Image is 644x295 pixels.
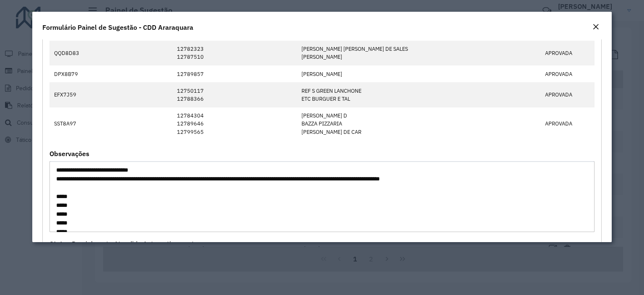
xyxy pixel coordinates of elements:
[49,41,100,65] td: QQD8D83
[297,65,469,82] td: [PERSON_NAME]
[540,107,595,141] td: APROVADA
[540,82,595,107] td: APROVADA
[173,82,297,107] td: 12750117 12788366
[49,240,72,248] strong: Status:
[49,149,89,159] label: Observações
[173,107,297,141] td: 12784304 12789646 12799565
[540,41,595,65] td: APROVADA
[297,41,469,65] td: [PERSON_NAME] [PERSON_NAME] DE SALES [PERSON_NAME]
[49,240,198,268] span: Parcialmente Atendida Automaticamente [PERSON_NAME] [DATE]
[173,65,297,82] td: 12789857
[590,22,602,33] button: Close
[540,65,595,82] td: APROVADA
[297,107,469,141] td: [PERSON_NAME] D BAZZA PIZZARIA [PERSON_NAME] DE CAR
[49,82,100,107] td: EFX7J59
[49,107,100,141] td: SST8A97
[173,41,297,65] td: 12782323 12787510
[297,82,469,107] td: REF S GREEN LANCHONE ETC BURGUER E TAL
[592,23,599,30] em: Fechar
[49,65,100,82] td: DPX8B79
[42,22,193,32] h4: Formulário Painel de Sugestão - CDD Araraquara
